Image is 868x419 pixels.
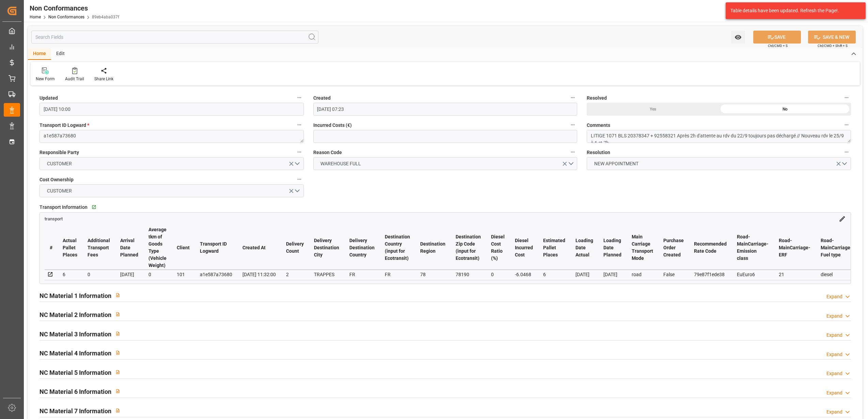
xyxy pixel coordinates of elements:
th: Actual Pallet Places [58,226,82,270]
div: Expand [826,313,842,320]
div: Expand [826,370,842,377]
th: Transport ID Logward [195,226,237,270]
div: New Form [36,76,55,82]
button: Responsible Party [295,148,304,156]
th: Created At [237,226,281,270]
div: Yes [587,103,719,116]
div: Non Conformances [30,3,119,13]
div: Edit [51,48,70,60]
button: Reason Code [568,148,577,156]
button: SAVE & NEW [808,31,856,44]
button: Comments [842,120,851,129]
span: transport [45,216,63,221]
div: 21 [779,270,810,279]
textarea: a1e587a73680 [40,130,304,143]
th: Road-MainCarriage-Fuel type [816,226,857,270]
th: Diesel Cost Ratio (%) [486,226,510,270]
button: Created [568,93,577,102]
button: open menu [587,157,851,170]
div: Table details have been updated. Refresh the Page!. [730,7,856,14]
span: Responsible Party [40,149,79,156]
span: NEW APPOINTMENT [591,160,642,167]
th: Road-MainCarriage-Emission class [732,226,774,270]
div: road [632,270,653,279]
div: 0 [148,270,167,279]
div: [DATE] [575,270,593,279]
a: Home [30,15,41,19]
span: Ctrl/CMD + S [768,43,788,48]
th: Destination Region [415,226,451,270]
input: DD-MM-YYYY HH:MM [40,103,304,116]
h2: NC Material 7 Information [40,406,111,416]
span: Reason Code [313,149,342,156]
th: Diesel Incurred Cost [510,226,538,270]
div: 0 [88,270,110,279]
div: 6 [63,270,77,279]
th: Recommended Rate Code [689,226,732,270]
div: False [663,270,684,279]
span: Transport ID Logward [40,122,89,129]
th: Purchase Order Created [658,226,689,270]
h2: NC Material 4 Information [40,349,111,358]
div: 78 [420,270,445,279]
input: DD-MM-YYYY HH:MM [313,103,578,116]
th: # [45,226,58,270]
span: Transport Information [40,204,88,211]
div: Expand [826,408,842,416]
span: CUSTOMER [44,187,75,195]
th: Client [172,226,195,270]
div: No [719,103,851,116]
div: FR [349,270,375,279]
th: Destination Zip Code (input for Ecotransit) [451,226,486,270]
div: Expand [826,351,842,358]
span: Cost Ownership [40,176,74,183]
th: Delivery Destination City [309,226,344,270]
th: Destination Country (input for Ecotransit) [380,226,415,270]
button: View description [111,327,124,340]
button: View description [111,289,124,302]
button: View description [111,385,124,398]
div: 0 [491,270,505,279]
div: [DATE] 11:32:00 [242,270,276,279]
th: Main Carriage Transport Mode [627,226,658,270]
th: Loading Date Actual [570,226,598,270]
h2: NC Material 5 Information [40,368,111,377]
span: WAREHOUSE FULL [317,160,364,167]
div: 101 [177,270,190,279]
h2: NC Material 6 Information [40,387,111,396]
textarea: LITIGE 1071 BLS 20378347 + 92558321 Après 2h d'attente au rdv du 22/9 toujours pas déchargé // No... [587,130,851,143]
h2: NC Material 2 Information [40,310,111,319]
button: open menu [313,157,578,170]
span: Updated [40,95,58,102]
button: Updated [295,93,304,102]
div: Home [28,48,51,60]
th: Additional Transport Fees [82,226,115,270]
button: Transport ID Logward * [295,120,304,129]
div: Expand [826,332,842,339]
a: transport [45,216,63,221]
div: a1e587a73680 [200,270,232,279]
h2: NC Material 1 Information [40,291,111,300]
div: Audit Trail [65,76,84,82]
button: open menu [731,31,745,44]
div: 79e87f1ede38 [694,270,727,279]
th: Arrival Date Planned [115,226,143,270]
th: Delivery Destination Country [344,226,380,270]
span: Resolution [587,149,610,156]
button: View description [111,308,124,321]
div: TRAPPES [314,270,339,279]
th: Loading Date Planned [598,226,627,270]
span: Incurred Costs (€) [313,122,352,129]
span: CUSTOMER [44,160,75,167]
div: 2 [286,270,304,279]
div: Share Link [94,76,113,82]
span: Ctrl/CMD + Shift + S [818,43,848,48]
a: Non Conformances [48,15,84,19]
span: Created [313,95,331,102]
span: Comments [587,122,610,129]
button: View description [111,366,124,379]
div: EuEuro6 [737,270,769,279]
div: 78190 [456,270,481,279]
div: diesel [821,270,852,279]
button: View description [111,346,124,359]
